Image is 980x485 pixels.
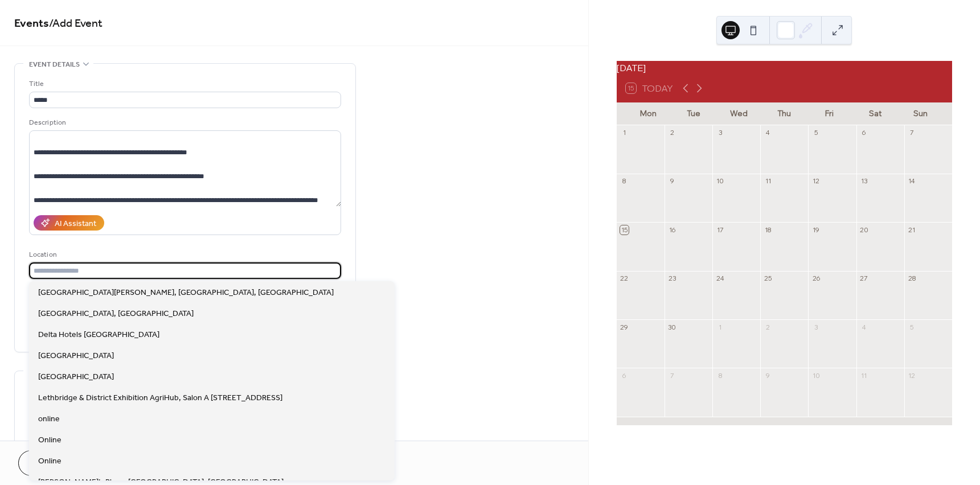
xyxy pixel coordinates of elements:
span: [GEOGRAPHIC_DATA][PERSON_NAME], [GEOGRAPHIC_DATA], [GEOGRAPHIC_DATA] [38,287,334,299]
div: 21 [908,225,916,234]
span: Delta Hotels [GEOGRAPHIC_DATA] [38,329,159,341]
div: Fri [807,102,852,125]
div: [DATE] [617,61,952,75]
div: 10 [811,371,820,380]
div: 30 [668,323,676,331]
div: 9 [764,371,772,380]
div: 11 [764,177,772,186]
div: 1 [620,129,629,137]
div: 28 [908,274,916,283]
div: 15 [620,225,629,234]
div: 20 [860,225,868,234]
span: Online [38,434,61,446]
div: 9 [668,177,676,186]
div: Tue [671,102,716,125]
span: Online [38,455,61,467]
div: 2 [764,323,772,331]
div: 16 [668,225,676,234]
div: 17 [716,225,724,234]
div: Title [29,78,339,90]
div: 13 [860,177,868,186]
span: [GEOGRAPHIC_DATA], [GEOGRAPHIC_DATA] [38,308,194,320]
div: Thu [761,102,807,125]
div: 8 [620,177,629,186]
button: AI Assistant [34,215,104,231]
span: / Add Event [49,13,102,35]
span: [GEOGRAPHIC_DATA] [38,371,114,383]
div: 7 [668,371,676,380]
div: 1 [716,323,724,331]
div: 6 [860,129,868,137]
div: 24 [716,274,724,283]
div: Sun [897,102,943,125]
div: 12 [908,371,916,380]
div: 4 [764,129,772,137]
div: Description [29,117,339,129]
div: Location [29,249,339,261]
div: 29 [620,323,629,331]
span: [GEOGRAPHIC_DATA] [38,350,114,362]
span: online [38,413,60,425]
div: 5 [908,323,916,331]
div: 22 [620,274,629,283]
div: 5 [811,129,820,137]
div: 2 [668,129,676,137]
div: 4 [860,323,868,331]
div: 26 [811,274,820,283]
a: Events [14,13,49,35]
div: 18 [764,225,772,234]
div: Sat [852,102,898,125]
div: 19 [811,225,820,234]
div: 6 [620,371,629,380]
span: Event details [29,59,80,71]
div: 3 [716,129,724,137]
div: 23 [668,274,676,283]
div: 10 [716,177,724,186]
div: 8 [716,371,724,380]
div: 12 [811,177,820,186]
div: 27 [860,274,868,283]
div: 7 [908,129,916,137]
div: Mon [626,102,671,125]
span: Lethbridge & District Exhibition AgriHub, Salon A [STREET_ADDRESS] [38,392,282,404]
div: 3 [811,323,820,331]
div: 14 [908,177,916,186]
div: 11 [860,371,868,380]
div: AI Assistant [55,218,96,230]
button: Cancel [18,450,88,476]
div: Wed [716,102,762,125]
div: 25 [764,274,772,283]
